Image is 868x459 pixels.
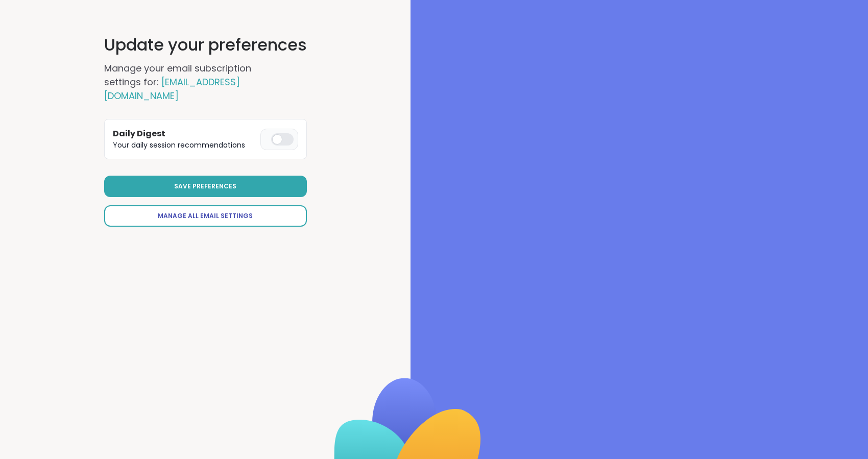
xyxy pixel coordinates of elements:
span: Save Preferences [174,182,236,191]
span: [EMAIL_ADDRESS][DOMAIN_NAME] [104,76,240,102]
h2: Manage your email subscription settings for: [104,61,288,103]
a: Manage All Email Settings [104,205,307,227]
span: Manage All Email Settings [158,211,253,221]
h3: Daily Digest [113,128,256,140]
p: Your daily session recommendations [113,140,256,151]
h1: Update your preferences [104,33,307,57]
button: Save Preferences [104,176,307,197]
